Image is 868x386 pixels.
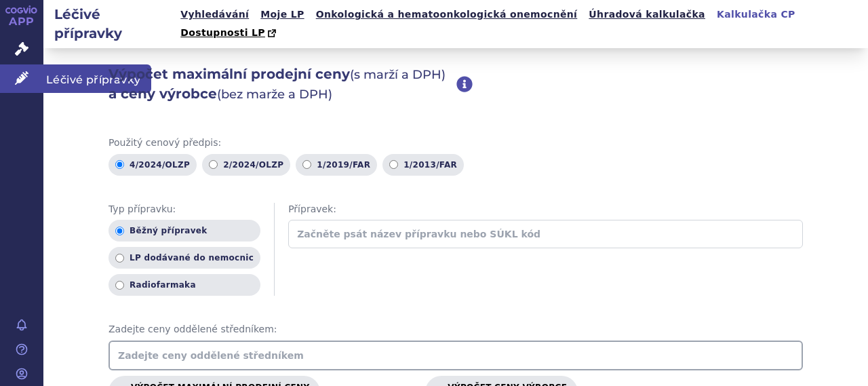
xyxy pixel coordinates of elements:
[713,5,800,24] a: Kalkulačka CP
[43,64,151,93] span: Léčivé přípravky
[209,160,218,169] input: 2/2024/OLZP
[108,341,803,370] input: Zadejte ceny oddělené středníkem
[108,64,456,104] h2: Výpočet maximální prodejní ceny a ceny výrobce
[115,227,124,235] input: Běžný přípravek
[296,154,377,176] label: 1/2019/FAR
[350,67,446,82] span: (s marží a DPH)
[312,5,582,24] a: Onkologická a hematoonkologická onemocnění
[108,154,197,176] label: 4/2024/OLZP
[302,160,311,169] input: 1/2019/FAR
[256,5,308,24] a: Moje LP
[176,5,253,24] a: Vyhledávání
[108,136,803,150] span: Použitý cenový předpis:
[108,323,803,336] span: Zadejte ceny oddělené středníkem:
[108,220,260,242] label: Běžný přípravek
[389,160,398,169] input: 1/2013/FAR
[108,247,260,269] label: LP dodávané do nemocnic
[585,5,709,24] a: Úhradová kalkulačka
[108,274,260,296] label: Radiofarmaka
[382,154,464,176] label: 1/2013/FAR
[115,281,124,290] input: Radiofarmaka
[180,27,265,38] span: Dostupnosti LP
[288,203,803,216] span: Přípravek:
[217,87,332,102] span: (bez marže a DPH)
[115,160,124,169] input: 4/2024/OLZP
[202,154,290,176] label: 2/2024/OLZP
[176,24,283,43] a: Dostupnosti LP
[115,254,124,263] input: LP dodávané do nemocnic
[108,203,260,216] span: Typ přípravku:
[288,220,803,248] input: Začněte psát název přípravku nebo SÚKL kód
[43,5,176,43] h2: Léčivé přípravky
